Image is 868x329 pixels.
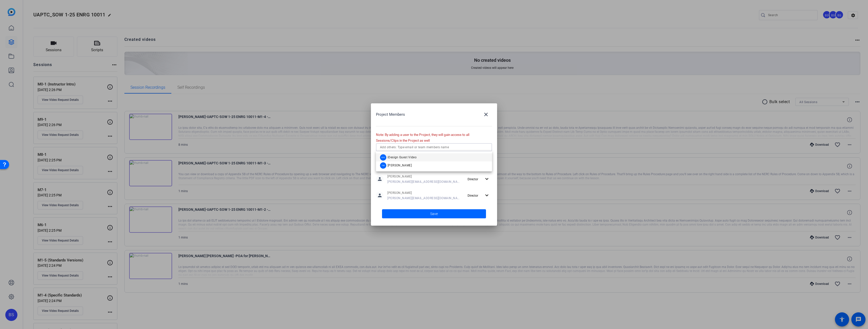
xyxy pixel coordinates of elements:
span: [PERSON_NAME] [387,174,462,178]
div: IGV [380,154,386,161]
mat-icon: person [376,192,384,199]
mat-icon: expand_more [484,176,490,182]
span: Director [468,177,478,181]
button: Save [382,209,486,218]
span: [PERSON_NAME][EMAIL_ADDRESS][DOMAIN_NAME] [387,180,462,184]
span: iDesign Guest Video [388,155,417,159]
span: Note: By adding a user to the Project, they will gain access to all Sessions/Clips in the Project... [376,133,469,142]
mat-icon: close [483,111,489,117]
span: Director [468,194,478,197]
div: Project Members [376,108,492,121]
button: Director [466,174,492,184]
span: [PERSON_NAME][EMAIL_ADDRESS][DOMAIN_NAME] [387,196,462,200]
button: Director [466,191,492,200]
input: Add others: Type email or team members name [380,144,488,150]
mat-icon: expand_more [484,192,490,199]
span: [PERSON_NAME] [388,163,412,167]
mat-icon: person [376,175,384,183]
div: TM [380,162,386,169]
span: [PERSON_NAME] [387,191,462,195]
span: Save [430,211,438,217]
